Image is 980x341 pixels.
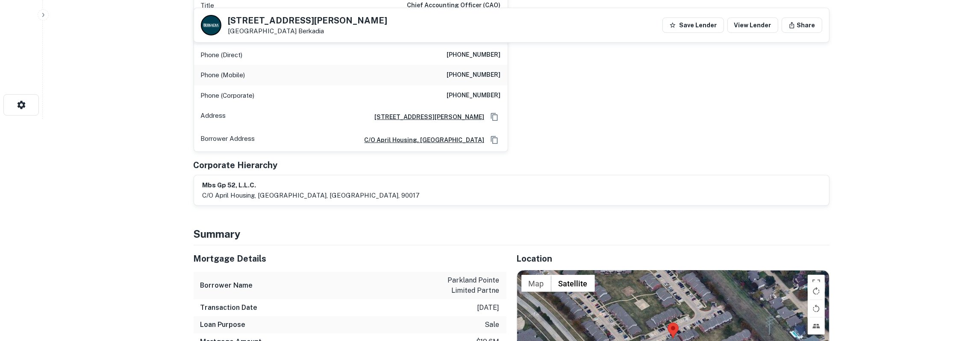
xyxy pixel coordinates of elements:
[203,181,420,190] h6: mbs gp 52, l.l.c.
[201,0,215,11] p: Title
[228,27,388,35] p: [GEOGRAPHIC_DATA]
[517,252,830,265] h5: Location
[488,134,501,146] button: Copy Address
[201,111,226,123] p: Address
[488,111,501,123] button: Copy Address
[447,50,501,60] h6: [PHONE_NUMBER]
[201,90,255,101] p: Phone (Corporate)
[368,112,485,122] a: [STREET_ADDRESS][PERSON_NAME]
[808,300,825,317] button: Rotate map counterclockwise
[808,275,825,292] button: Toggle fullscreen view
[194,252,506,265] h5: Mortgage Details
[662,17,724,33] button: Save Lender
[201,70,245,80] p: Phone (Mobile)
[727,17,778,33] a: View Lender
[808,283,825,300] button: Rotate map clockwise
[194,226,830,242] h4: Summary
[808,318,825,335] button: Tilt map
[485,320,500,330] p: sale
[194,159,278,172] h5: Corporate Hierarchy
[358,135,485,145] a: c/o april housing, [GEOGRAPHIC_DATA]
[937,273,980,314] iframe: Chat Widget
[200,320,246,330] h6: Loan Purpose
[447,70,501,80] h6: [PHONE_NUMBER]
[201,134,255,146] p: Borrower Address
[551,275,595,292] button: Show satellite imagery
[200,303,258,313] h6: Transaction Date
[521,275,551,292] button: Show street map
[477,303,500,313] p: [DATE]
[447,90,501,101] h6: [PHONE_NUMBER]
[423,275,500,296] p: parkland pointe limited partne
[299,27,324,35] a: Berkadia
[201,50,243,60] p: Phone (Direct)
[407,0,501,11] h6: Chief Accounting Officer (CAO)
[203,190,420,201] p: c/o april housing, [GEOGRAPHIC_DATA], [GEOGRAPHIC_DATA], 90017
[200,280,253,291] h6: Borrower Name
[782,17,822,33] button: Share
[228,16,388,25] h5: [STREET_ADDRESS][PERSON_NAME]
